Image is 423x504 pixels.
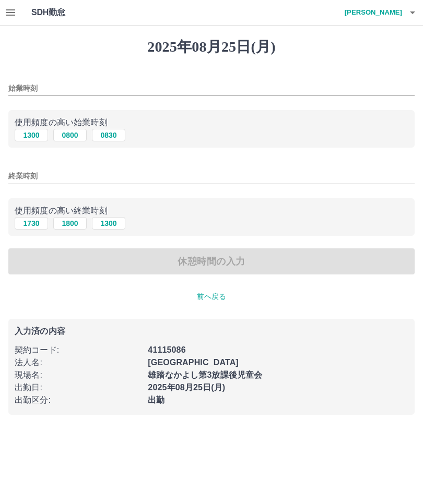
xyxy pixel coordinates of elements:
[53,217,87,230] button: 1800
[15,327,408,335] p: 入力済の内容
[15,129,48,141] button: 1300
[8,291,415,302] p: 前へ戻る
[53,129,87,141] button: 0800
[15,356,142,369] p: 法人名 :
[148,358,239,367] b: [GEOGRAPHIC_DATA]
[148,345,185,354] b: 41115086
[15,205,408,217] p: 使用頻度の高い終業時刻
[148,370,262,379] b: 雄踏なかよし第3放課後児童会
[15,344,142,356] p: 契約コード :
[15,394,142,406] p: 出勤区分 :
[148,383,225,392] b: 2025年08月25日(月)
[15,381,142,394] p: 出勤日 :
[92,217,125,230] button: 1300
[15,116,408,129] p: 使用頻度の高い始業時刻
[148,395,164,404] b: 出勤
[15,369,142,381] p: 現場名 :
[15,217,48,230] button: 1730
[8,38,415,56] h1: 2025年08月25日(月)
[92,129,125,141] button: 0830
